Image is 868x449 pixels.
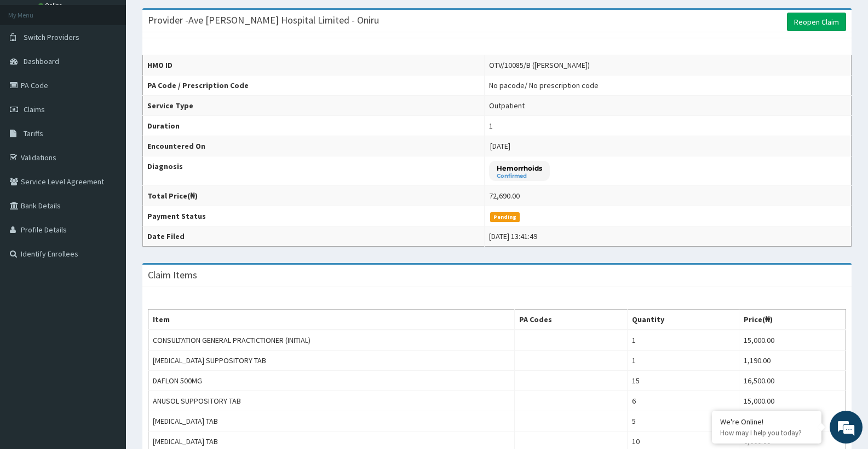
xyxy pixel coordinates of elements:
[490,141,510,151] span: [DATE]
[24,32,79,42] span: Switch Providers
[739,330,846,351] td: 15,000.00
[143,186,485,206] th: Total Price(₦)
[143,226,485,247] th: Date Filed
[628,310,739,330] th: Quantity
[143,96,485,116] th: Service Type
[515,310,628,330] th: PA Codes
[24,56,59,66] span: Dashboard
[787,13,846,31] a: Reopen Claim
[489,231,537,242] div: [DATE] 13:41:49
[148,330,515,351] td: CONSULTATION GENERAL PRACTICTIONER (INITIAL)
[497,164,542,173] p: Hemorrhoids
[143,136,485,156] th: Encountered On
[720,417,813,427] div: We're Online!
[720,428,813,438] p: How may I help you today?
[143,116,485,136] th: Duration
[490,212,520,222] span: Pending
[38,2,65,9] a: Online
[739,351,846,371] td: 1,190.00
[489,80,599,91] div: No pacode / No prescription code
[148,371,515,391] td: DAFLON 500MG
[148,270,197,280] h3: Claim Items
[628,351,739,371] td: 1
[628,371,739,391] td: 15
[24,129,43,138] span: Tariffs
[5,299,209,337] textarea: Type your message and hit 'Enter'
[64,138,151,248] span: We're online!
[148,351,515,371] td: [MEDICAL_DATA] SUPPOSITORY TAB
[739,371,846,391] td: 16,500.00
[143,55,485,75] th: HMO ID
[497,173,542,179] small: Confirmed
[143,206,485,226] th: Payment Status
[739,310,846,330] th: Price(₦)
[20,55,44,82] img: d_794563401_company_1708531726252_794563401
[628,391,739,411] td: 6
[148,15,379,25] h3: Provider - Ave [PERSON_NAME] Hospital Limited - Oniru
[148,310,515,330] th: Item
[628,330,739,351] td: 1
[148,411,515,431] td: [MEDICAL_DATA] TAB
[180,5,206,32] div: Minimize live chat window
[57,61,184,75] div: Chat with us now
[489,100,525,111] div: Outpatient
[148,391,515,411] td: ANUSOL SUPPOSITORY TAB
[24,104,45,114] span: Claims
[489,60,590,71] div: OTV/10085/B ([PERSON_NAME])
[489,120,493,131] div: 1
[143,156,485,186] th: Diagnosis
[143,75,485,96] th: PA Code / Prescription Code
[489,190,520,201] div: 72,690.00
[739,391,846,411] td: 15,000.00
[628,411,739,431] td: 5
